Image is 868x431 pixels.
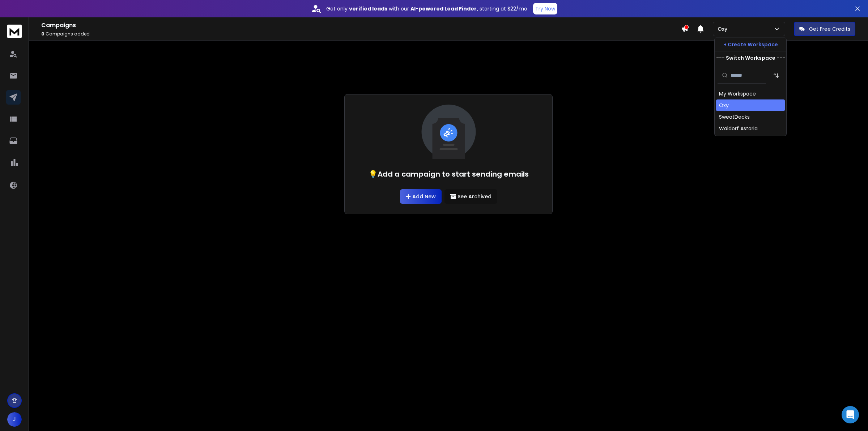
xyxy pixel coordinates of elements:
p: --- Switch Workspace --- [716,54,785,62]
p: + Create Workspace [723,41,778,48]
button: J [7,412,22,427]
button: Sort by Sort A-Z [769,68,783,83]
p: Oxy [718,25,730,33]
a: Add New [400,189,442,204]
div: Oxy [719,102,729,109]
p: Get only with our starting at $22/mo [326,5,527,12]
strong: verified leads [349,5,387,12]
img: logo [7,25,22,38]
button: + Create Workspace [715,38,786,51]
span: 0 [41,31,44,37]
div: Waldorf Astoria [719,125,758,132]
button: Get Free Credits [794,22,855,36]
h1: Campaigns [41,21,681,30]
p: Try Now [535,5,555,12]
p: Get Free Credits [809,25,850,33]
p: Campaigns added [41,31,681,37]
div: Open Intercom Messenger [842,406,859,423]
strong: AI-powered Lead Finder, [410,5,478,12]
div: SweatDecks [719,113,750,121]
div: My Workspace [719,90,756,97]
button: Try Now [533,3,557,14]
button: See Archived [444,189,497,204]
h1: 💡Add a campaign to start sending emails [369,169,529,179]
